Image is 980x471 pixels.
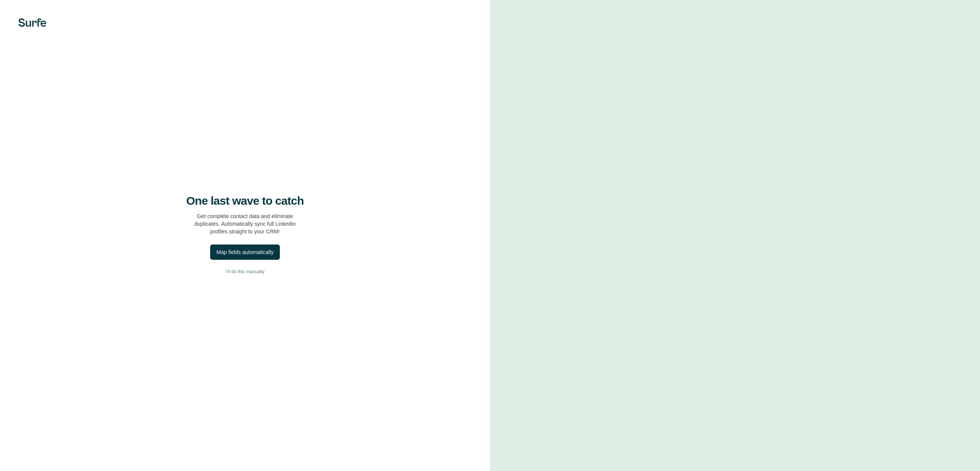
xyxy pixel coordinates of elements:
span: I’ll do this manually [225,268,264,275]
button: I’ll do this manually [15,266,475,277]
h4: One last wave to catch [186,194,304,208]
button: Map fields automatically [210,244,279,260]
p: Get complete contact data and eliminate duplicates. Automatically sync full LinkedIn profiles str... [194,212,296,235]
div: Map fields automatically [216,248,273,256]
img: Surfe's logo [18,18,46,27]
